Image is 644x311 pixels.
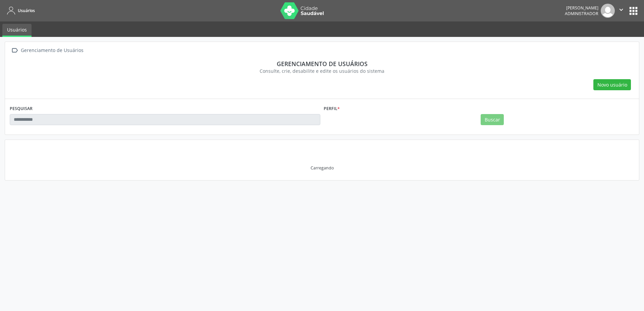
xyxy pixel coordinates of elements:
[593,79,631,91] button: Novo usuário
[14,60,630,67] div: Gerenciamento de usuários
[618,6,625,13] i: 
[18,8,35,13] span: Usuários
[5,5,35,16] a: Usuários
[565,11,598,16] span: Administrador
[2,24,32,37] a: Usuários
[628,5,639,17] button: apps
[597,81,627,88] span: Novo usuário
[10,104,33,114] label: PESQUISAR
[311,165,334,171] div: Carregando
[10,46,85,55] a:  Gerenciamento de Usuários
[601,4,615,18] img: img
[19,46,85,55] div: Gerenciamento de Usuários
[10,46,19,55] i: 
[324,104,340,114] label: Perfil
[481,114,504,125] button: Buscar
[615,4,628,18] button: 
[14,67,630,74] div: Consulte, crie, desabilite e edite os usuários do sistema
[565,5,598,11] div: [PERSON_NAME]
